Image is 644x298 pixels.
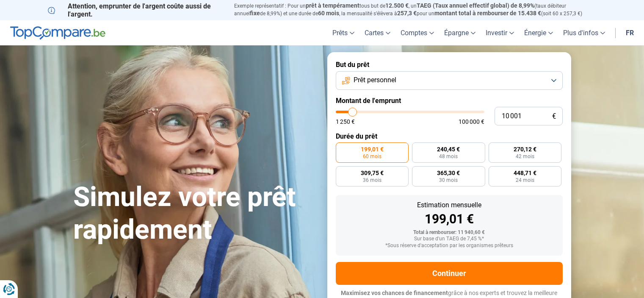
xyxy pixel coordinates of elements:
[318,10,339,17] span: 60 mois
[363,178,381,183] span: 36 mois
[519,20,558,45] a: Énergie
[343,213,556,226] div: 199,01 €
[336,97,563,105] label: Montant de l'emprunt
[343,243,556,249] div: *Sous réserve d'acceptation par les organismes prêteurs
[459,119,484,125] span: 100 000 €
[363,154,381,159] span: 60 mois
[336,132,563,140] label: Durée du prêt
[621,20,639,45] a: fr
[516,178,534,183] span: 24 mois
[437,146,460,152] span: 240,45 €
[385,2,409,9] span: 12.500 €
[439,20,481,45] a: Épargne
[359,20,395,45] a: Cartes
[552,113,556,120] span: €
[336,61,563,69] label: But du prêt
[361,146,384,152] span: 199,01 €
[234,2,597,17] p: Exemple représentatif : Pour un tous but de , un (taux débiteur annuel de 8,99%) et une durée de ...
[343,230,556,236] div: Total à rembourser: 11 940,60 €
[397,10,417,17] span: 257,3 €
[73,181,317,246] h1: Simulez votre prêt rapidement
[306,2,359,9] span: prêt à tempérament
[437,170,460,176] span: 365,30 €
[516,154,534,159] span: 42 mois
[514,146,536,152] span: 270,12 €
[354,75,396,85] span: Prêt personnel
[10,26,105,40] img: TopCompare
[336,262,563,285] button: Continuer
[343,236,556,242] div: Sur base d'un TAEG de 7,45 %*
[343,202,556,209] div: Estimation mensuelle
[434,10,541,17] span: montant total à rembourser de 15.438 €
[417,2,534,9] span: TAEG (Taux annuel effectif global) de 8,99%
[395,20,439,45] a: Comptes
[439,154,458,159] span: 48 mois
[48,2,224,18] p: Attention, emprunter de l'argent coûte aussi de l'argent.
[250,10,260,17] span: fixe
[361,170,384,176] span: 309,75 €
[481,20,519,45] a: Investir
[336,71,563,90] button: Prêt personnel
[336,119,355,125] span: 1 250 €
[558,20,610,45] a: Plus d'infos
[439,178,458,183] span: 30 mois
[341,290,448,296] span: Maximisez vos chances de financement
[327,20,359,45] a: Prêts
[514,170,536,176] span: 448,71 €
